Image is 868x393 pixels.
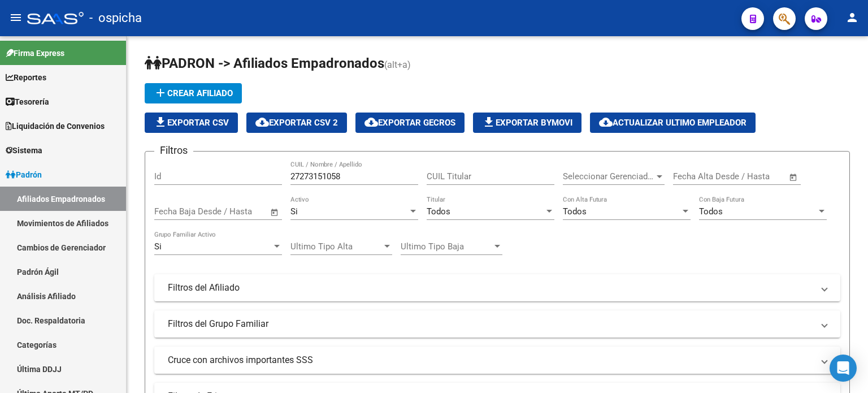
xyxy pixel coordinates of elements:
[6,96,49,108] span: Tesorería
[401,241,492,252] span: Ultimo Tipo Baja
[384,59,411,70] span: (alt+a)
[290,206,298,217] span: Si
[6,120,105,132] span: Liquidación de Convenios
[673,171,710,182] input: Start date
[255,115,269,129] mat-icon: cloud_download
[89,6,142,31] span: - ospicha
[599,118,747,128] span: Actualizar ultimo Empleador
[290,241,382,252] span: Ultimo Tipo Alta
[201,206,256,217] input: End date
[845,11,859,24] mat-icon: person
[154,115,167,129] mat-icon: file_download
[154,118,229,128] span: Exportar CSV
[154,142,193,158] h3: Filtros
[6,71,46,84] span: Reportes
[473,113,581,133] button: Exportar Bymovi
[168,354,813,366] mat-panel-title: Cruce con archivos importantes SSS
[355,113,465,133] button: Exportar GECROS
[6,47,64,59] span: Firma Express
[154,347,840,374] mat-expansion-panel-header: Cruce con archivos importantes SSS
[590,113,756,133] button: Actualizar ultimo Empleador
[563,171,654,182] span: Seleccionar Gerenciador
[168,318,813,330] mat-panel-title: Filtros del Grupo Familiar
[699,206,723,217] span: Todos
[6,169,42,181] span: Padrón
[255,118,338,128] span: Exportar CSV 2
[154,88,233,98] span: Crear Afiliado
[154,86,167,100] mat-icon: add
[268,206,281,219] button: Open calendar
[9,11,23,24] mat-icon: menu
[154,274,840,301] mat-expansion-panel-header: Filtros del Afiliado
[830,355,857,382] div: Open Intercom Messenger
[563,206,587,217] span: Todos
[787,171,800,184] button: Open calendar
[599,115,613,129] mat-icon: cloud_download
[145,55,384,71] span: PADRON -> Afiliados Empadronados
[364,118,455,128] span: Exportar GECROS
[154,310,840,338] mat-expansion-panel-header: Filtros del Grupo Familiar
[246,113,347,133] button: Exportar CSV 2
[145,113,238,133] button: Exportar CSV
[482,118,572,128] span: Exportar Bymovi
[168,282,813,294] mat-panel-title: Filtros del Afiliado
[154,241,162,252] span: Si
[364,115,378,129] mat-icon: cloud_download
[6,144,42,157] span: Sistema
[427,206,450,217] span: Todos
[154,206,191,217] input: Start date
[482,115,496,129] mat-icon: file_download
[145,83,242,103] button: Crear Afiliado
[720,171,775,182] input: End date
